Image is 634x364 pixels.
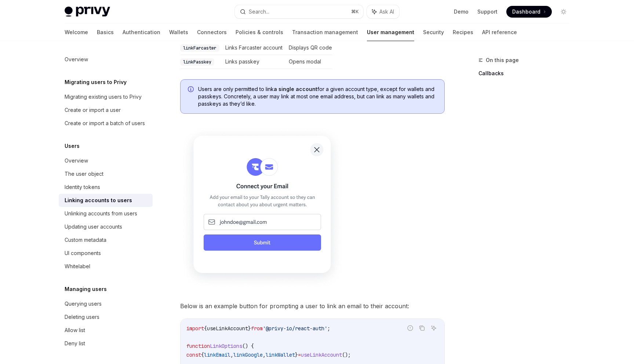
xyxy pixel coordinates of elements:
[65,313,99,321] div: Deleting users
[454,8,469,15] a: Demo
[97,23,114,41] a: Basics
[59,154,153,167] a: Overview
[180,125,344,289] img: Sample prompt to link a user's email after they have logged in
[477,8,498,15] a: Support
[242,343,254,349] span: () {
[59,53,153,66] a: Overview
[59,103,153,117] a: Create or import a user
[65,78,127,87] h5: Migrating users to Privy
[65,142,80,150] h5: Users
[180,58,214,66] code: linkPasskey
[286,55,332,69] td: Opens modal
[59,117,153,130] a: Create or import a batch of users
[478,68,575,79] a: Callbacks
[423,23,444,41] a: Security
[558,6,569,18] button: Toggle dark mode
[197,23,227,41] a: Connectors
[180,301,445,311] span: Below is an example button for prompting a user to link an email to their account:
[301,352,342,358] span: useLinkAccount
[65,299,102,308] div: Querying users
[59,297,153,310] a: Querying users
[367,23,414,41] a: User management
[274,86,317,92] strong: a single account
[210,343,242,349] span: LinkOptions
[65,236,106,244] div: Custom metadata
[266,352,295,358] span: linkWallet
[249,7,269,16] div: Search...
[65,156,88,165] div: Overview
[59,220,153,233] a: Updating user accounts
[65,339,85,348] div: Deny list
[59,260,153,273] a: Whitelabel
[429,323,438,333] button: Ask AI
[236,23,283,41] a: Policies & controls
[351,9,359,15] span: ⌘ K
[65,209,137,218] div: Unlinking accounts from users
[486,56,519,65] span: On this page
[453,23,473,41] a: Recipes
[186,325,204,332] span: import
[204,325,207,332] span: {
[201,352,204,358] span: {
[65,170,103,178] div: The user object
[506,6,552,18] a: Dashboard
[222,55,286,69] td: Links passkey
[298,352,301,358] span: =
[59,337,153,350] a: Deny list
[188,86,195,94] svg: Info
[65,7,110,17] img: light logo
[235,5,363,18] button: Search...⌘K
[59,167,153,181] a: The user object
[327,325,330,332] span: ;
[180,44,219,52] code: linkFarcaster
[512,8,540,15] span: Dashboard
[482,23,517,41] a: API reference
[65,249,101,258] div: UI components
[230,352,233,358] span: ,
[59,90,153,103] a: Migrating existing users to Privy
[65,196,132,205] div: Linking accounts to users
[379,8,394,15] span: Ask AI
[198,85,437,108] span: Users are only permitted to link for a given account type, except for wallets and passkeys. Concr...
[59,194,153,207] a: Linking accounts to users
[65,92,142,101] div: Migrating existing users to Privy
[263,325,327,332] span: '@privy-io/react-auth'
[59,310,153,324] a: Deleting users
[65,183,100,192] div: Identity tokens
[417,323,427,333] button: Copy the contents from the code block
[233,352,263,358] span: linkGoogle
[367,5,399,18] button: Ask AI
[59,233,153,247] a: Custom metadata
[65,262,90,271] div: Whitelabel
[207,325,248,332] span: useLinkAccount
[65,326,85,335] div: Allow list
[169,23,188,41] a: Wallets
[65,222,122,231] div: Updating user accounts
[248,325,251,332] span: }
[263,352,266,358] span: ,
[65,55,88,64] div: Overview
[286,41,332,55] td: Displays QR code
[59,324,153,337] a: Allow list
[295,352,298,358] span: }
[123,23,160,41] a: Authentication
[65,119,145,128] div: Create or import a batch of users
[204,352,230,358] span: linkEmail
[186,352,201,358] span: const
[65,23,88,41] a: Welcome
[222,41,286,55] td: Links Farcaster account
[65,285,107,294] h5: Managing users
[292,23,358,41] a: Transaction management
[59,207,153,220] a: Unlinking accounts from users
[342,352,351,358] span: ();
[59,181,153,194] a: Identity tokens
[59,247,153,260] a: UI components
[251,325,263,332] span: from
[65,106,121,114] div: Create or import a user
[186,343,210,349] span: function
[405,323,415,333] button: Report incorrect code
